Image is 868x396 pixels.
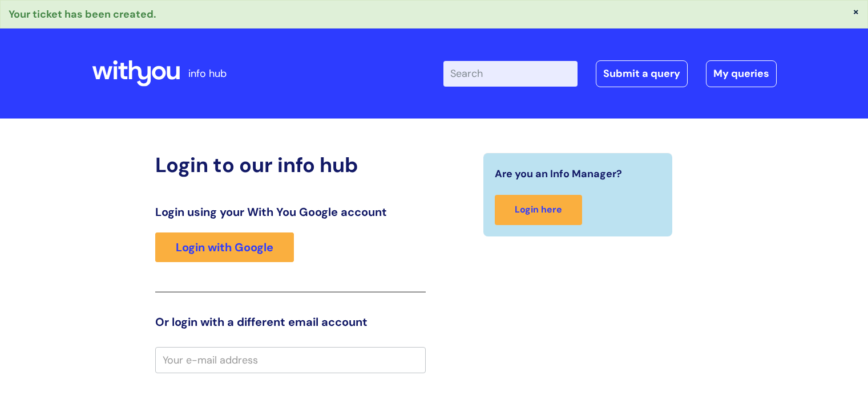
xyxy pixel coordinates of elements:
[596,60,688,87] a: Submit a query
[155,205,426,219] h3: Login using your With You Google account
[155,315,426,329] h3: Or login with a different email account
[853,6,859,17] button: ×
[706,60,777,87] a: My queries
[495,195,582,225] a: Login here
[495,165,622,183] span: Are you an Info Manager?
[155,347,426,373] input: Your e-mail address
[188,64,227,83] p: info hub
[443,61,578,86] input: Search
[155,232,294,262] a: Login with Google
[155,153,426,177] h2: Login to our info hub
